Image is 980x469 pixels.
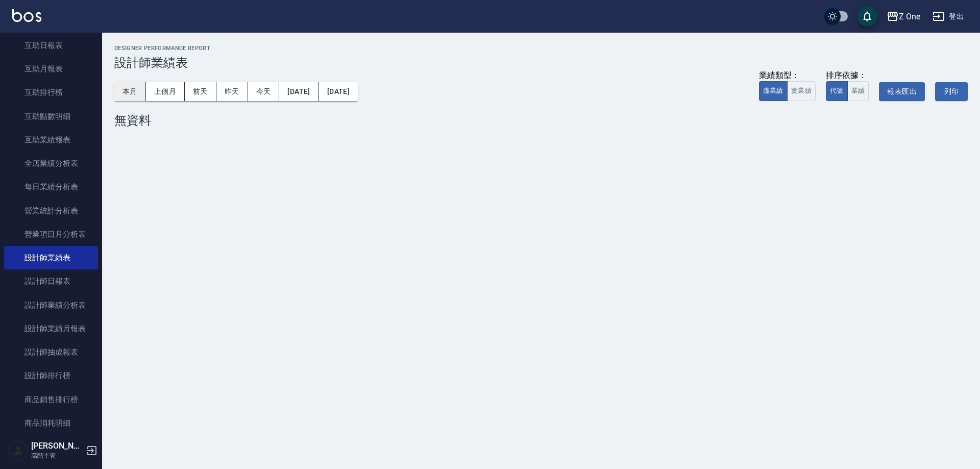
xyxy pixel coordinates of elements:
div: Z One [899,10,920,23]
button: 昨天 [216,82,248,101]
button: 虛業績 [759,81,788,101]
button: 實業績 [787,81,816,101]
div: 排序依據： [826,70,869,81]
a: 營業項目月分析表 [4,223,98,246]
a: 互助點數明細 [4,105,98,128]
h3: 設計師業績表 [114,56,968,70]
a: 每日業績分析表 [4,175,98,199]
h2: Designer Performance Report [114,45,968,52]
a: 互助排行榜 [4,81,98,104]
button: 業績 [847,81,869,101]
a: 互助業績報表 [4,128,98,152]
a: 商品銷售排行榜 [4,388,98,411]
button: [DATE] [319,82,358,101]
button: 登出 [928,7,968,26]
button: Z One [883,6,924,27]
a: 設計師日報表 [4,269,98,293]
a: 設計師業績分析表 [4,293,98,317]
p: 高階主管 [31,451,83,460]
button: 上個月 [146,82,185,101]
button: 今天 [248,82,280,101]
img: Person [8,440,29,461]
button: 前天 [185,82,216,101]
button: [DATE] [279,82,318,101]
h5: [PERSON_NAME] [31,441,83,451]
button: 報表匯出 [879,82,925,101]
a: 設計師業績月報表 [4,317,98,340]
a: 商品消耗明細 [4,411,98,435]
button: 代號 [826,81,848,101]
a: 設計師排行榜 [4,364,98,387]
button: 本月 [114,82,146,101]
a: 設計師抽成報表 [4,340,98,364]
a: 營業統計分析表 [4,199,98,223]
a: 設計師業績表 [4,246,98,269]
div: 業績類型： [759,70,816,81]
a: 全店業績分析表 [4,152,98,175]
a: 互助日報表 [4,34,98,57]
a: 互助月報表 [4,57,98,81]
button: 列印 [935,82,968,101]
button: save [857,6,877,27]
img: Logo [12,9,41,22]
div: 無資料 [114,113,968,128]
